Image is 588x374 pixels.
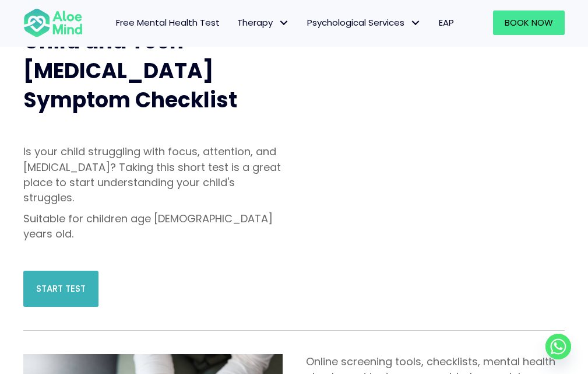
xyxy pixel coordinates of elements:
a: TherapyTherapy: submenu [228,11,298,35]
a: EAP [430,11,463,35]
a: Free Mental Health Test [107,11,228,35]
span: Therapy: submenu [276,15,293,32]
p: Is your child struggling with focus, attention, and [MEDICAL_DATA]? Taking this short test is a g... [23,144,283,205]
span: Child and Teen [MEDICAL_DATA] Symptom Checklist [23,26,237,115]
img: Aloe mind Logo [23,8,83,38]
nav: Menu [94,11,462,35]
span: Psychological Services: submenu [407,15,424,32]
a: Psychological ServicesPsychological Services: submenu [298,11,430,35]
span: Free Mental Health Test [116,16,220,29]
a: Start Test [23,271,98,307]
a: Whatsapp [545,334,571,359]
span: Psychological Services [307,16,421,29]
p: Suitable for children age [DEMOGRAPHIC_DATA] years old. [23,211,283,242]
span: EAP [439,16,454,29]
span: Start Test [36,282,86,295]
a: Book Now [493,11,565,35]
span: Therapy [237,16,290,29]
span: Book Now [505,16,553,29]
